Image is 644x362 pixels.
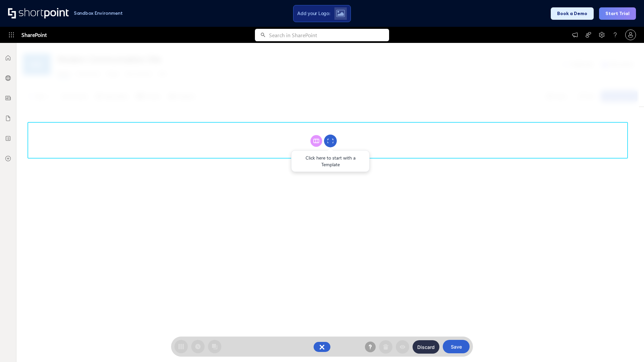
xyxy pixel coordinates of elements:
[336,10,345,17] img: Upload logo
[269,29,389,41] input: Search in SharePoint
[599,7,636,20] button: Start Trial
[551,7,594,20] button: Book a Demo
[443,340,470,353] button: Save
[297,10,330,16] span: Add your Logo:
[413,340,439,354] button: Discard
[610,330,644,362] iframe: Chat Widget
[21,27,47,43] span: SharePoint
[74,11,123,15] h1: Sandbox Environment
